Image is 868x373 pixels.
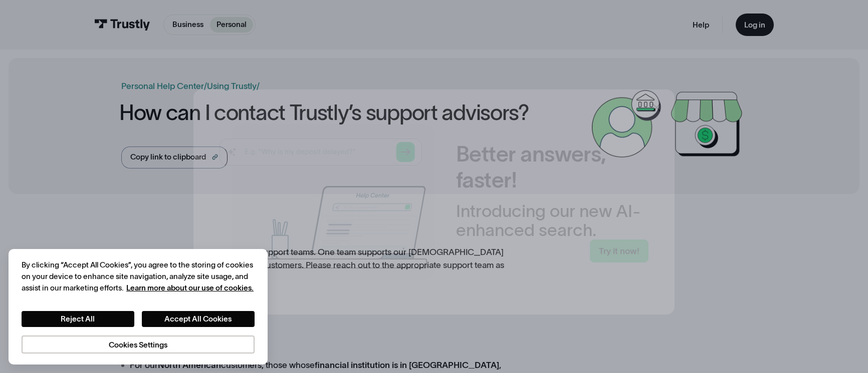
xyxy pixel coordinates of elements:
[22,259,255,353] div: Privacy
[22,335,255,353] button: Cookies Settings
[22,259,255,293] div: By clicking “Accept All Cookies”, you agree to the storing of cookies on your device to enhance s...
[456,141,649,193] h2: Better answers, faster!
[126,283,254,292] a: More information about your privacy, opens in a new tab
[456,202,649,240] div: Introducing our new AI-enhanced search.
[590,240,648,262] a: Try it now!
[9,249,268,364] div: Cookie banner
[22,311,134,327] button: Reject All
[142,311,255,327] button: Accept All Cookies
